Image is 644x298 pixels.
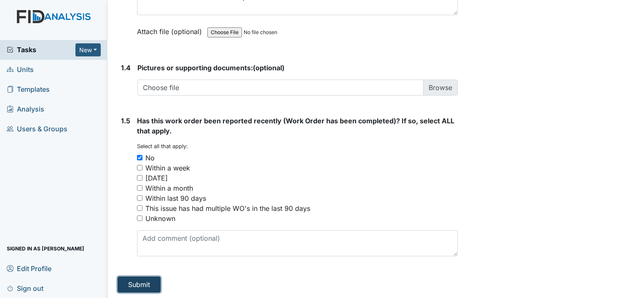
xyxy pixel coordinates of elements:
div: This issue has had multiple WO's in the last 90 days [145,203,310,213]
span: Units [7,63,34,76]
span: Analysis [7,103,44,116]
div: [DATE] [145,173,168,183]
span: Templates [7,83,50,96]
input: Within last 90 days [137,195,142,201]
strong: (optional) [137,63,458,73]
span: Pictures or supporting documents: [137,64,253,72]
label: 1.5 [121,116,130,126]
button: New [75,43,101,56]
small: Select all that apply: [137,143,188,149]
div: Within last 90 days [145,193,206,203]
div: Within a week [145,163,190,173]
span: Sign out [7,282,43,295]
div: Unknown [145,213,175,223]
input: Within a month [137,185,142,191]
span: Edit Profile [7,262,51,275]
input: Within a week [137,165,142,170]
span: Users & Groups [7,122,67,136]
label: Attach file (optional) [137,22,205,37]
span: Signed in as [PERSON_NAME] [7,242,84,255]
input: [DATE] [137,175,142,181]
label: 1.4 [121,63,131,73]
span: Has this work order been reported recently (Work Order has been completed)? If so, select ALL tha... [137,117,454,135]
input: Unknown [137,216,142,221]
button: Submit [118,277,161,293]
a: Tasks [7,45,75,55]
div: No [145,153,155,163]
input: No [137,155,142,160]
input: This issue has had multiple WO's in the last 90 days [137,205,142,211]
div: Within a month [145,183,193,193]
